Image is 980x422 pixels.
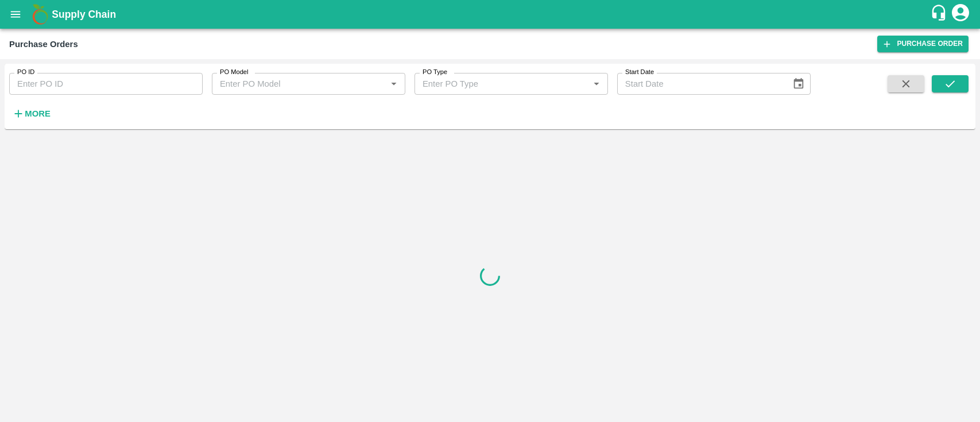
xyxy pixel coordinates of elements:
strong: More [25,109,51,118]
input: Enter PO Model [215,76,368,91]
button: Choose date [788,73,809,95]
img: logo [29,3,52,26]
label: PO ID [17,68,34,77]
button: More [9,104,53,123]
b: Supply Chain [52,9,116,20]
a: Purchase Order [877,36,969,52]
input: Enter PO Type [418,76,571,91]
input: Enter PO ID [9,73,203,95]
button: Open [589,76,604,91]
label: PO Type [423,68,447,77]
div: customer-support [930,4,950,25]
div: account of current user [950,2,971,26]
div: Purchase Orders [9,37,78,52]
label: Start Date [625,68,654,77]
button: open drawer [2,1,29,28]
button: Open [386,76,401,91]
input: Start Date [617,73,783,95]
label: PO Model [220,68,249,77]
a: Supply Chain [52,6,930,22]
